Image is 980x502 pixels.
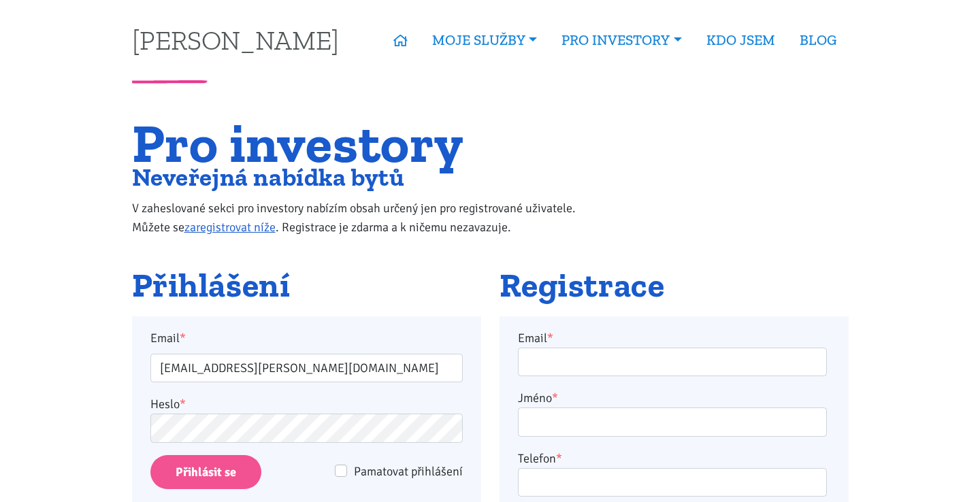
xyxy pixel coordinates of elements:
abbr: required [547,331,553,346]
h2: Registrace [500,267,849,304]
label: Email [141,329,472,348]
a: PRO INVESTORY [549,24,693,56]
input: Přihlásit se [150,455,261,490]
a: KDO JSEM [694,24,787,56]
p: V zaheslované sekci pro investory nabízím obsah určený jen pro registrované uživatele. Můžete se ... [132,199,604,237]
a: MOJE SLUŽBY [420,24,549,56]
h1: Pro investory [132,120,604,166]
span: Pamatovat přihlášení [354,464,463,479]
label: Heslo [150,395,186,414]
a: zaregistrovat níže [184,220,276,235]
a: [PERSON_NAME] [132,27,339,53]
h2: Přihlášení [132,267,481,304]
label: Telefon [518,449,562,468]
label: Jméno [518,388,558,407]
abbr: required [552,390,558,405]
abbr: required [556,451,562,466]
a: BLOG [787,24,849,56]
label: Email [518,329,553,348]
h2: Neveřejná nabídka bytů [132,166,604,188]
